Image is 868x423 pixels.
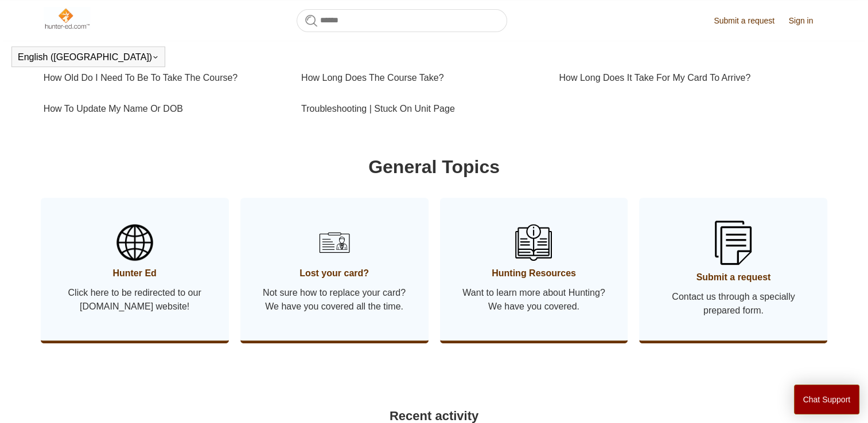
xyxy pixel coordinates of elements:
a: Sign in [789,15,825,27]
img: 01HZPCYSBW5AHTQ31RY2D2VRJS [116,224,153,261]
span: Click here to be redirected to our [DOMAIN_NAME] website! [58,286,212,314]
a: Hunting Resources Want to learn more about Hunting? We have you covered. [440,198,628,340]
a: How Long Does The Course Take? [301,62,542,93]
a: Lost your card? Not sure how to replace your card? We have you covered all the time. [240,198,429,340]
span: Want to learn more about Hunting? We have you covered. [457,286,611,314]
a: Submit a request [714,15,786,27]
input: Search [297,9,507,32]
img: 01HZPCYSH6ZB6VTWVB6HCD0F6B [314,222,354,263]
a: How To Update My Name Or DOB [44,93,284,124]
span: Hunter Ed [58,267,212,280]
a: Troubleshooting | Stuck On Unit Page [301,93,542,124]
a: Hunter Ed Click here to be redirected to our [DOMAIN_NAME] website! [41,198,229,340]
button: Chat Support [794,385,860,414]
span: Contact us through a specially prepared form. [656,290,810,318]
img: 01HZPCYSSKB2GCFG1V3YA1JVB9 [715,221,752,265]
button: English ([GEOGRAPHIC_DATA]) [18,52,159,62]
a: Submit a request Contact us through a specially prepared form. [639,198,827,340]
span: Lost your card? [258,267,411,280]
span: Not sure how to replace your card? We have you covered all the time. [258,286,411,314]
span: Hunting Resources [457,267,611,280]
a: How Old Do I Need To Be To Take The Course? [44,62,284,93]
h1: General Topics [44,153,825,181]
a: How Long Does It Take For My Card To Arrive? [559,62,816,93]
span: Submit a request [656,271,810,284]
img: Hunter-Ed Help Center home page [44,7,90,30]
img: 01HZPCYSN9AJKKHAEXNV8VQ106 [515,224,552,261]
